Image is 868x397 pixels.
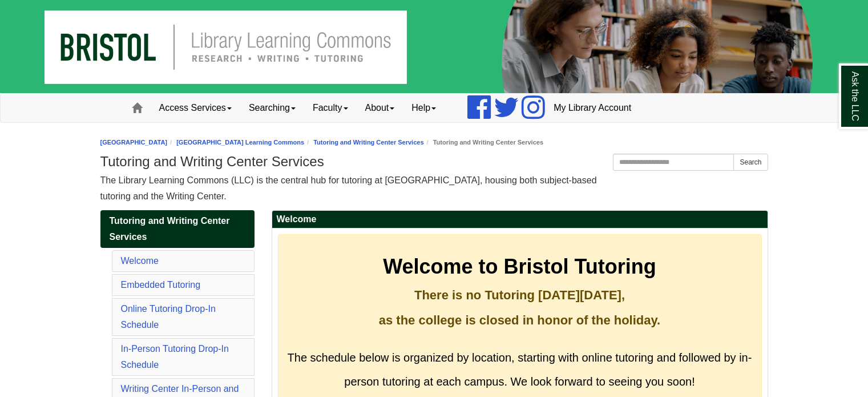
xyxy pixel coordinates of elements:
a: About [357,94,403,122]
a: Searching [240,94,304,122]
a: Faculty [304,94,357,122]
a: Help [403,94,445,122]
button: Search [733,154,768,171]
a: Tutoring and Writing Center Services [313,139,423,146]
span: The schedule below is organized by location, starting with online tutoring and followed by in-per... [288,351,752,388]
a: Embedded Tutoring [121,280,201,290]
nav: breadcrumb [100,137,768,148]
a: [GEOGRAPHIC_DATA] Learning Commons [176,139,304,146]
h2: Welcome [272,211,768,228]
a: Online Tutoring Drop-In Schedule [121,304,216,330]
strong: Welcome to Bristol Tutoring [383,255,656,278]
a: Tutoring and Writing Center Services [100,210,255,248]
h1: Tutoring and Writing Center Services [100,154,768,170]
a: In-Person Tutoring Drop-In Schedule [121,344,229,370]
a: My Library Account [545,94,640,122]
a: Access Services [151,94,240,122]
span: The Library Learning Commons (LLC) is the central hub for tutoring at [GEOGRAPHIC_DATA], housing ... [100,175,597,201]
li: Tutoring and Writing Center Services [424,137,543,148]
strong: as the college is closed in honor of the holiday. [379,313,660,327]
span: Tutoring and Writing Center Services [110,216,230,242]
strong: There is no Tutoring [DATE][DATE], [414,288,625,302]
a: [GEOGRAPHIC_DATA] [100,139,168,146]
a: Welcome [121,256,159,266]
